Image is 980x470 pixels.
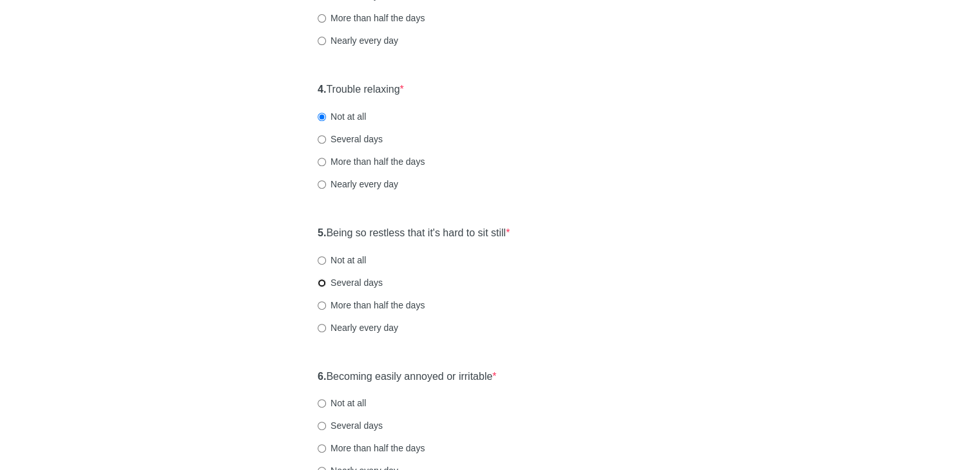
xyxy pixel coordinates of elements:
input: More than half the days [318,158,326,166]
input: Several days [318,135,326,144]
input: More than half the days [318,14,326,23]
input: More than half the days [318,444,326,453]
label: More than half the days [318,155,425,168]
strong: 5. [318,227,326,238]
input: Not at all [318,113,326,121]
strong: 4. [318,84,326,95]
input: More than half the days [318,301,326,310]
label: More than half the days [318,299,425,312]
input: Nearly every day [318,180,326,189]
label: Several days [318,419,383,432]
input: Not at all [318,399,326,408]
label: Nearly every day [318,178,398,191]
label: More than half the days [318,12,425,24]
label: Not at all [318,254,366,267]
input: Several days [318,279,326,287]
input: Nearly every day [318,324,326,332]
label: Nearly every day [318,34,398,47]
label: Not at all [318,110,366,123]
label: Several days [318,133,383,146]
label: Being so restless that it's hard to sit still [318,226,510,241]
input: Not at all [318,256,326,265]
input: Several days [318,422,326,430]
strong: 6. [318,371,326,382]
label: Becoming easily annoyed or irritable [318,370,497,384]
label: Not at all [318,397,366,409]
input: Nearly every day [318,37,326,45]
label: Nearly every day [318,321,398,334]
label: More than half the days [318,442,425,455]
label: Several days [318,276,383,289]
label: Trouble relaxing [318,82,404,97]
